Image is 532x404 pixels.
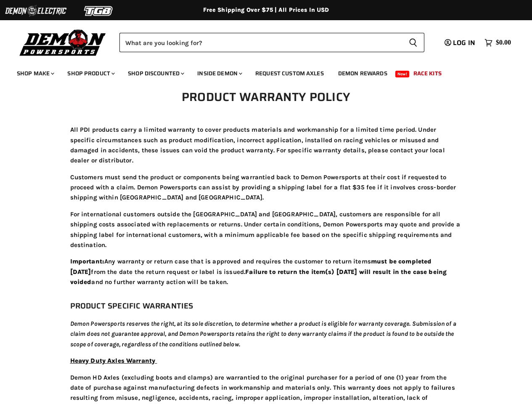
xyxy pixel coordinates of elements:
[4,3,67,19] img: Demon Electric Logo 2
[70,258,447,286] span: Any warranty or return case that is approved and requires the customer to return items from the d...
[119,33,424,52] form: Product
[119,33,402,52] input: Search
[70,125,462,166] p: All PDI products carry a limited warranty to cover products materials and workmanship for a limit...
[70,258,105,265] strong: Important:
[11,61,509,82] ul: Main menu
[70,300,462,312] h3: Product Specific Warranties
[407,65,448,82] a: Race Kits
[70,209,462,250] p: For international customers outside the [GEOGRAPHIC_DATA] and [GEOGRAPHIC_DATA], customers are re...
[441,39,480,47] a: Log in
[395,71,410,77] span: New!
[61,65,120,82] a: Shop Product
[70,172,462,203] p: Customers must send the product or components being warrantied back to Demon Powersports at their...
[70,258,432,275] strong: must be completed [DATE]
[122,65,189,82] a: Shop Discounted
[191,65,247,82] a: Inside Demon
[453,37,475,48] span: Log in
[402,33,424,52] button: Search
[70,357,156,364] span: Heavy Duty Axles Warranty
[11,65,59,82] a: Shop Make
[67,3,130,19] img: TGB Logo 2
[70,268,447,286] strong: Failure to return the item(s) [DATE] will result in the case being voided
[332,65,394,82] a: Demon Rewards
[496,39,511,47] span: $0.00
[249,65,330,82] a: Request Custom Axles
[140,90,392,104] h1: Product Warranty Policy
[17,27,109,57] img: Demon Powersports
[480,37,515,49] a: $0.00
[70,320,456,348] span: Demon Powersports reserves the right, at its sole discretion, to determine whether a product is e...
